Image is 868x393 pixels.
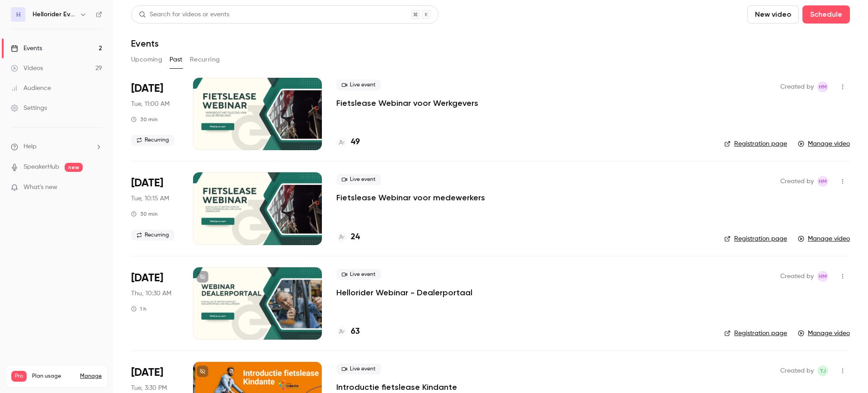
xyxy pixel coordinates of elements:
[11,64,43,73] div: Videos
[802,5,850,24] button: Schedule
[131,99,170,109] span: Tue, 11:00 AM
[747,5,799,24] button: New video
[819,176,827,187] span: HM
[798,139,850,148] a: Manage video
[336,80,381,90] span: Live event
[131,38,159,49] h1: Events
[131,116,158,123] div: 30 min
[798,329,850,338] a: Manage video
[91,184,102,192] iframe: Noticeable Trigger
[170,52,183,67] button: Past
[351,136,360,148] h4: 49
[780,81,814,92] span: Created by
[80,373,102,380] a: Manage
[131,384,167,393] span: Tue, 3:30 PM
[11,44,42,53] div: Events
[24,162,59,172] a: SpeakerHub
[131,267,179,340] div: Oct 2 Thu, 10:30 AM (Europe/Amsterdam)
[131,210,158,218] div: 30 min
[131,305,146,313] div: 1 h
[11,142,102,152] li: help-dropdown-opener
[817,271,828,282] span: Heleen Mostert
[780,176,814,187] span: Created by
[724,329,787,338] a: Registration page
[131,365,163,380] span: [DATE]
[11,104,47,113] div: Settings
[131,135,175,146] span: Recurring
[798,234,850,243] a: Manage video
[131,176,163,190] span: [DATE]
[351,231,360,243] h4: 24
[32,373,75,380] span: Plan usage
[724,234,787,243] a: Registration page
[351,326,360,338] h4: 63
[131,172,179,245] div: Oct 7 Tue, 10:15 AM (Europe/Amsterdam)
[16,10,20,19] span: H
[336,326,360,338] a: 63
[11,371,27,382] span: Pro
[336,287,472,298] a: Hellorider Webinar - Dealerportaal
[817,81,828,92] span: Heleen Mostert
[131,52,162,67] button: Upcoming
[336,231,360,243] a: 24
[24,142,37,152] span: Help
[336,192,485,203] a: Fietslease Webinar voor medewerkers
[817,365,828,376] span: Toon Jongerius
[336,382,457,393] a: Introductie fietslease Kindante
[336,364,381,374] span: Live event
[190,52,220,67] button: Recurring
[131,78,179,150] div: Oct 7 Tue, 11:00 AM (Europe/Amsterdam)
[65,163,83,172] span: new
[336,136,360,148] a: 49
[131,230,175,241] span: Recurring
[139,10,229,19] div: Search for videos or events
[131,81,163,96] span: [DATE]
[819,81,827,92] span: HM
[819,271,827,282] span: HM
[33,10,76,19] h6: Hellorider Events
[11,84,51,93] div: Audience
[336,98,478,109] a: Fietslease Webinar voor Werkgevers
[817,176,828,187] span: Heleen Mostert
[780,365,814,376] span: Created by
[724,139,787,148] a: Registration page
[131,271,163,285] span: [DATE]
[336,174,381,185] span: Live event
[24,183,57,192] span: What's new
[820,365,826,376] span: TJ
[336,269,381,280] span: Live event
[780,271,814,282] span: Created by
[131,289,171,298] span: Thu, 10:30 AM
[131,194,169,203] span: Tue, 10:15 AM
